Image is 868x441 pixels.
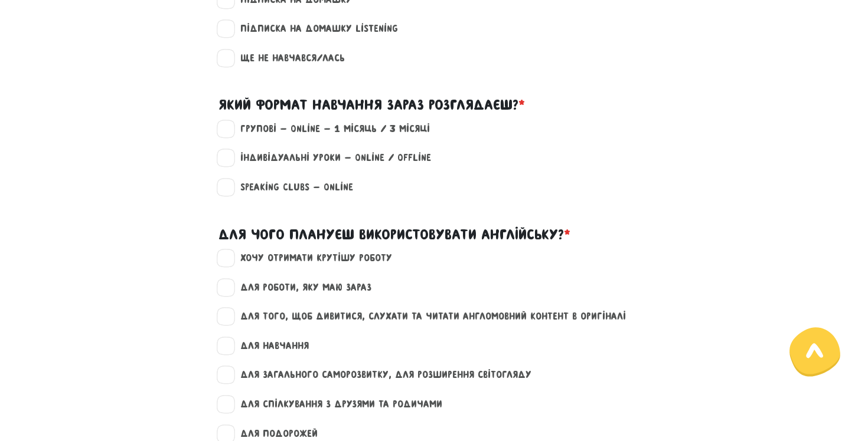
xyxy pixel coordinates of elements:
[230,180,353,195] label: Speaking clubs - Online
[230,251,392,266] label: хочу отримати крутішу роботу
[218,94,525,116] label: Який формат навчання зараз розглядаєш?
[230,309,626,324] label: для того, щоб дивитися, слухати та читати англомовний контент в оригіналі
[218,223,570,246] label: Для чого плануєш використовувати англійську?
[230,21,398,37] label: Підписка на Домашку Listening
[230,397,442,412] label: для спілкування з друзями та родичами
[230,367,531,383] label: для загального саморозвитку, для розширення світогляду
[230,121,430,137] label: Групові - Online - 1 місяць / 3 місяці
[230,150,431,166] label: Індивідуальні уроки - Online / Offline
[230,51,345,66] label: Ще не навчався/лась
[230,338,309,354] label: для навчання
[230,280,371,295] label: для роботи, яку маю зараз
